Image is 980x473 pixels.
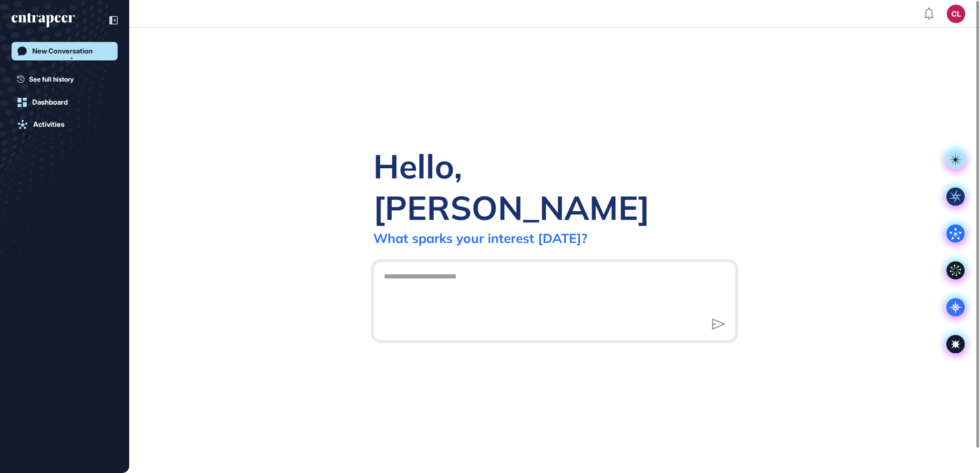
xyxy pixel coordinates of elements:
div: Hello, [PERSON_NAME] [373,145,736,228]
div: entrapeer-logo [12,13,75,28]
div: What sparks your interest [DATE]? [373,230,587,246]
a: New Conversation [12,42,118,60]
a: Dashboard [12,93,118,112]
a: See full history [17,74,118,84]
div: Activities [33,120,65,129]
a: Activities [12,115,118,134]
button: CL [947,5,965,23]
span: See full history [29,74,74,84]
div: Dashboard [32,98,68,106]
div: New Conversation [32,47,93,55]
